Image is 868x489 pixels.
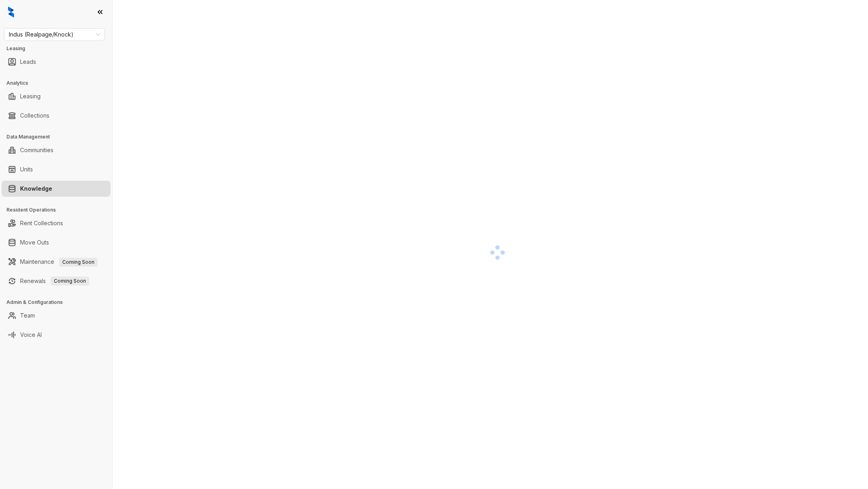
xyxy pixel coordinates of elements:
img: logo [8,6,14,18]
a: Communities [20,142,53,158]
li: Rent Collections [2,215,111,231]
li: Collections [2,108,111,124]
li: Communities [2,142,111,158]
a: Rent Collections [20,215,63,231]
a: Knowledge [20,181,52,197]
li: Renewals [2,273,111,289]
a: Team [20,308,35,324]
a: Collections [20,108,49,124]
span: Indus (Realpage/Knock) [9,29,100,41]
a: Voice AI [20,327,42,343]
li: Leads [2,54,111,70]
a: Leasing [20,88,41,104]
li: Voice AI [2,327,111,343]
h3: Resident Operations [6,206,112,214]
a: Units [20,161,33,177]
a: Leads [20,54,36,70]
li: Maintenance [2,254,111,270]
h3: Leasing [6,45,112,52]
li: Leasing [2,88,111,104]
a: Move Outs [20,234,49,251]
span: Coming Soon [51,277,89,285]
li: Knowledge [2,181,111,197]
h3: Admin & Configurations [6,299,112,306]
span: Coming Soon [59,258,98,267]
li: Team [2,308,111,324]
li: Units [2,161,111,177]
h3: Data Management [6,133,112,141]
h3: Analytics [6,79,112,87]
li: Move Outs [2,234,111,251]
a: RenewalsComing Soon [20,273,89,289]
